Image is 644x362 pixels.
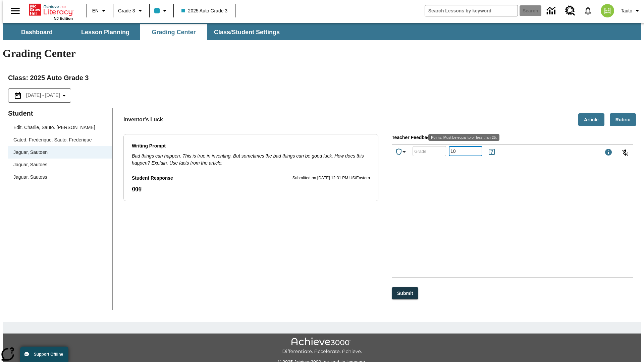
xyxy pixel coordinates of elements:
[29,2,73,20] div: Home
[132,153,370,167] p: Bad things can happen. This is true in inventing. But sometimes the bad things can be good luck. ...
[132,175,173,182] p: Student Response
[8,108,112,119] p: Student
[92,7,99,14] span: EN
[578,113,604,126] button: Article, Will open in new tab
[425,5,518,16] input: search field
[8,159,112,171] div: Jaguar, Sautoes
[392,134,633,141] p: Teacher Feedback
[8,72,636,83] h2: Class : 2025 Auto Grade 3
[8,146,112,159] div: Jaguar, Sautoen
[3,24,70,40] button: Dashboard
[610,113,636,126] button: Rubric, Will open in new tab
[181,7,228,14] span: 2025 Auto Grade 3
[449,142,482,160] input: Points: Must be equal to or less than 25.
[8,134,112,146] div: Gated. Frederique, Sauto. Frederique
[3,5,98,11] body: Type your response here.
[428,134,499,141] div: Points: Must be equal to or less than 25.
[413,142,446,160] input: Grade: Letters, numbers, %, + and - are allowed.
[449,146,482,156] div: Points: Must be equal to or less than 25.
[5,1,25,21] button: Open side menu
[604,148,612,158] div: Maximum 1000 characters Press Escape to exit toolbar and use left and right arrow keys to access ...
[140,24,207,40] button: Grading Center
[118,7,135,14] span: Grade 3
[115,5,147,17] button: Grade: Grade 3, Select a grade
[597,2,618,19] button: Select a new avatar
[13,149,107,156] span: Jaguar, Sautoen
[601,4,614,17] img: avatar image
[89,5,111,17] button: Language: EN, Select a language
[392,287,418,300] button: Submit
[29,3,73,16] a: Home
[292,175,370,182] p: Submitted on [DATE] 12:31 PM US/Eastern
[20,347,68,362] button: Support Offline
[209,24,285,40] button: Class/Student Settings
[3,47,641,60] h1: Grading Center
[618,5,644,17] button: Profile/Settings
[8,121,112,134] div: Edit. Charlie, Sauto. [PERSON_NAME]
[561,2,579,20] a: Resource Center, Will open in new tab
[13,161,107,168] span: Jaguar, Sautoes
[152,5,171,17] button: Class color is light blue. Change class color
[13,124,107,131] span: Edit. Charlie, Sauto. [PERSON_NAME]
[3,5,98,11] p: hivNvD
[617,145,633,161] button: Click to activate and allow voice recognition
[13,136,107,143] span: Gated. Frederique, Sauto. Frederique
[132,142,370,150] p: Writing Prompt
[123,116,163,124] p: Inventor's Luck
[579,2,597,19] a: Notifications
[54,16,73,20] span: NJ Edition
[13,174,107,181] span: Jaguar, Sautoss
[132,185,370,193] p: Student Response
[11,92,68,100] button: Select the date range menu item
[34,352,63,357] span: Support Offline
[26,92,60,99] span: [DATE] - [DATE]
[3,23,641,40] div: SubNavbar
[392,145,411,159] button: Achievements
[543,2,561,20] a: Data Center
[60,92,68,100] svg: Collapse Date Range Filter
[621,7,632,14] span: Tauto
[72,24,139,40] button: Lesson Planning
[8,171,112,183] div: Jaguar, Sautoss
[132,185,370,193] p: ggg
[485,145,498,159] button: Rules for Earning Points and Achievements, Will open in new tab
[413,146,446,156] div: Grade: Letters, numbers, %, + and - are allowed.
[3,24,286,40] div: SubNavbar
[282,338,362,355] img: Achieve3000 Differentiate Accelerate Achieve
